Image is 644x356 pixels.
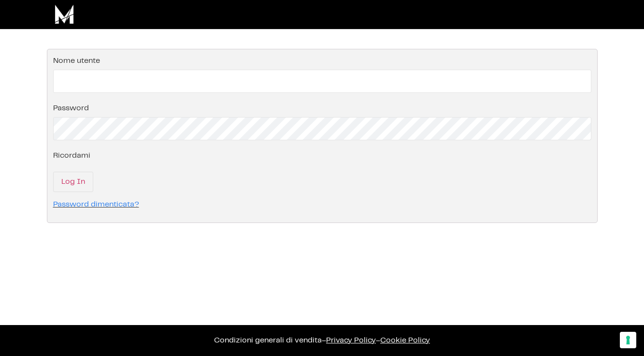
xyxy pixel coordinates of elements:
[8,318,37,347] iframe: Customerly Messenger Launcher
[380,337,430,344] span: Cookie Policy
[53,70,591,93] input: Nome utente
[10,335,634,346] p: – –
[214,337,322,344] a: Condizioni generali di vendita
[53,57,100,65] label: Nome utente
[53,152,90,160] label: Ricordami
[53,172,93,192] input: Log In
[53,201,139,208] a: Password dimenticata?
[620,332,636,348] button: Le tue preferenze relative al consenso per le tecnologie di tracciamento
[53,104,89,112] label: Password
[326,337,376,344] a: Privacy Policy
